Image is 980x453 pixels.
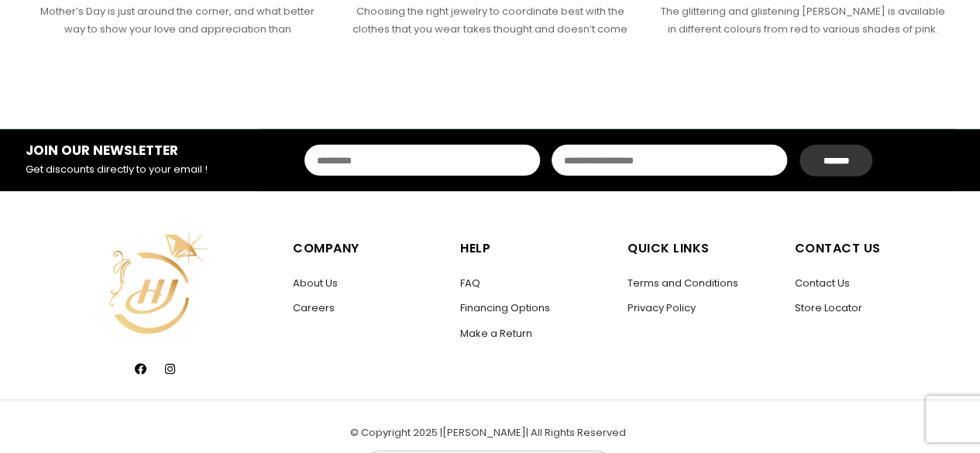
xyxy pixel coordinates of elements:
[26,141,178,160] strong: JOIN OUR NEWSLETTER
[293,238,445,259] h5: Company
[94,222,216,345] img: HJiconWeb-05
[795,300,862,315] a: Store Locator
[460,238,612,259] h5: Help
[460,300,550,315] a: Financing Options
[460,276,480,290] a: FAQ
[628,276,738,290] a: Terms and Conditions
[293,300,335,315] a: Careers
[442,425,526,440] a: [PERSON_NAME]
[658,3,947,39] p: The glittering and glistening [PERSON_NAME] is available in different colours from red to various...
[346,3,634,39] p: Choosing the right jewelry to coordinate best with the clothes that you wear takes thought and do...
[293,276,338,290] a: About Us
[628,300,696,315] a: Privacy Policy
[795,238,947,259] h5: Contact Us
[33,3,322,39] p: Mother’s Day is just around the corner, and what better way to show your love and appreciation than
[628,238,779,259] h5: Quick Links
[460,326,532,341] a: Make a Return
[26,161,238,179] p: Get discounts directly to your email !
[795,276,850,290] a: Contact Us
